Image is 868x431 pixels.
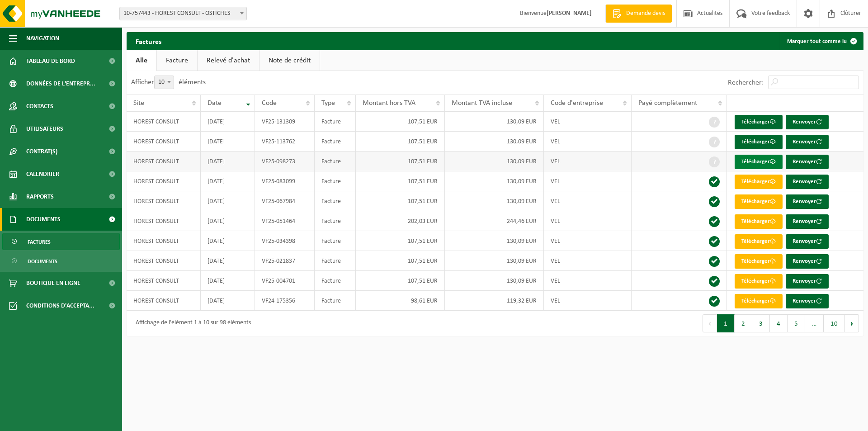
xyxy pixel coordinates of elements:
td: 244,46 EUR [445,211,543,231]
td: VEL [544,231,632,251]
button: 5 [788,314,805,332]
span: Montant TVA incluse [452,99,512,107]
td: VEL [544,112,632,132]
a: Télécharger [735,234,783,249]
td: VF25-131309 [255,112,315,132]
td: VF24-175356 [255,291,315,311]
td: Facture [315,251,356,271]
td: 107,51 EUR [356,191,445,211]
td: HOREST CONSULT [127,152,201,171]
td: 130,09 EUR [445,171,543,191]
button: Renvoyer [786,135,829,149]
td: VF25-034398 [255,231,315,251]
td: 130,09 EUR [445,112,543,132]
td: VEL [544,191,632,211]
td: 130,09 EUR [445,271,543,291]
td: VF25-004701 [255,271,315,291]
span: Contrat(s) [26,140,57,163]
td: HOREST CONSULT [127,271,201,291]
td: 107,51 EUR [356,132,445,152]
a: Télécharger [735,175,783,189]
button: Renvoyer [786,155,829,169]
span: Payé complètement [638,99,697,107]
button: 3 [752,314,770,332]
h2: Factures [127,32,170,50]
td: VF25-083099 [255,171,315,191]
button: Renvoyer [786,274,829,289]
td: VEL [544,211,632,231]
td: HOREST CONSULT [127,132,201,152]
td: 107,51 EUR [356,271,445,291]
button: Renvoyer [786,115,829,129]
button: Marquer tout comme lu [780,32,863,50]
span: Code [262,99,277,107]
td: Facture [315,112,356,132]
strong: [PERSON_NAME] [547,10,592,17]
a: Télécharger [735,135,783,149]
span: Conditions d'accepta... [26,294,94,317]
a: Télécharger [735,194,783,209]
label: Rechercher: [728,79,764,86]
button: Renvoyer [786,175,829,189]
td: 107,51 EUR [356,231,445,251]
a: Demande devis [605,5,672,23]
td: Facture [315,171,356,191]
td: Facture [315,271,356,291]
a: Télécharger [735,294,783,308]
span: Tableau de bord [26,50,75,72]
button: Renvoyer [786,214,829,229]
td: HOREST CONSULT [127,112,201,132]
td: [DATE] [201,132,255,152]
button: 2 [735,314,752,332]
td: VF25-098273 [255,152,315,171]
td: VEL [544,132,632,152]
td: VEL [544,152,632,171]
a: Facture [157,50,197,71]
td: 130,09 EUR [445,251,543,271]
td: VEL [544,291,632,311]
td: HOREST CONSULT [127,191,201,211]
span: … [805,314,824,332]
td: [DATE] [201,191,255,211]
td: [DATE] [201,291,255,311]
span: Code d'entreprise [551,99,603,107]
span: 10 [155,76,174,89]
div: Affichage de l'élément 1 à 10 sur 98 éléments [131,315,251,332]
span: Contacts [26,95,53,118]
td: 98,61 EUR [356,291,445,311]
a: Factures [2,233,120,250]
label: Afficher éléments [131,79,206,86]
td: 202,03 EUR [356,211,445,231]
td: Facture [315,211,356,231]
a: Télécharger [735,274,783,289]
a: Relevé d'achat [198,50,259,71]
td: [DATE] [201,271,255,291]
td: HOREST CONSULT [127,211,201,231]
a: Alle [127,50,156,71]
td: VF25-113762 [255,132,315,152]
button: Renvoyer [786,254,829,269]
td: VF25-067984 [255,191,315,211]
td: 107,51 EUR [356,171,445,191]
td: 130,09 EUR [445,132,543,152]
span: Type [321,99,335,107]
span: Documents [28,253,57,270]
a: Télécharger [735,115,783,129]
a: Documents [2,252,120,270]
button: Previous [703,314,717,332]
td: 130,09 EUR [445,191,543,211]
td: VF25-051464 [255,211,315,231]
td: VEL [544,171,632,191]
td: Facture [315,291,356,311]
span: Rapports [26,185,54,208]
a: Télécharger [735,155,783,169]
td: 107,51 EUR [356,112,445,132]
button: Next [845,314,859,332]
td: [DATE] [201,112,255,132]
td: VEL [544,251,632,271]
span: Factures [28,233,51,251]
td: 119,32 EUR [445,291,543,311]
td: HOREST CONSULT [127,251,201,271]
td: [DATE] [201,251,255,271]
span: Navigation [26,27,59,50]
